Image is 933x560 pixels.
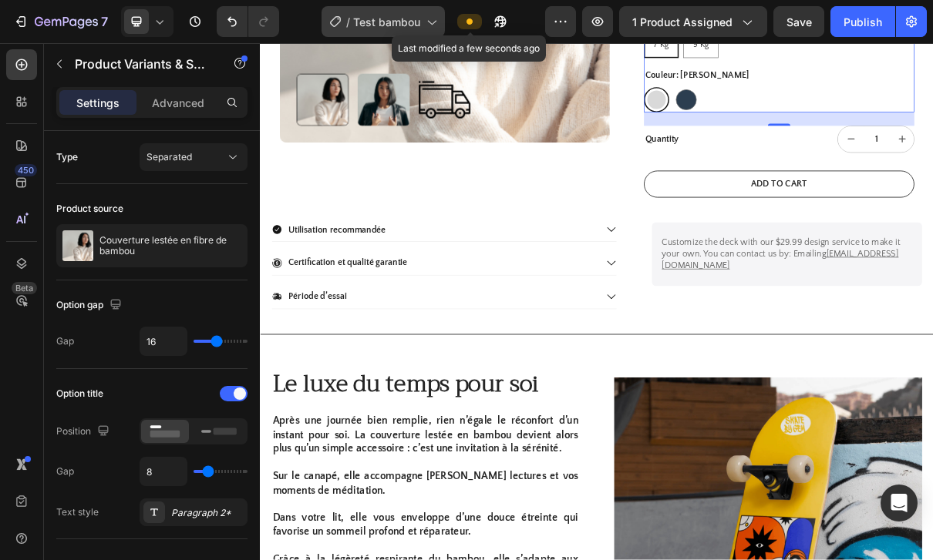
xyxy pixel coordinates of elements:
div: Option gap [56,295,125,316]
p: Période d’essai [39,340,119,357]
p: Customize the deck with our $29.99 design service to make it your own. You can contact us by: Ema... [552,267,896,314]
p: Utilisation recommandée [39,249,172,265]
input: Auto [140,327,187,355]
div: Quantity [527,122,710,142]
div: Beta [12,282,37,294]
img: product feature img [62,230,93,261]
p: Settings [76,95,120,111]
span: Save [786,15,812,29]
p: Product Variants & Swatches [75,55,206,73]
div: Product source [56,202,123,216]
div: Publish [844,14,882,30]
button: decrement [794,115,830,150]
div: Gap [56,464,74,478]
div: Paragraph 2* [171,506,244,520]
div: Gap [56,334,74,348]
button: 7 [6,6,115,37]
div: Undo/Redo [217,6,279,37]
div: Text style [56,505,99,519]
iframe: Design area [260,43,933,560]
span: 1 product assigned [632,14,733,30]
button: Save [773,6,824,37]
div: Position [56,421,113,442]
h2: Le luxe du temps pour soi [15,448,439,491]
button: 1 product assigned [619,6,767,37]
div: Open Intercom Messenger [881,485,918,521]
span: Test bambou [353,14,420,30]
p: 7 [101,12,108,31]
div: Option title [56,387,103,401]
span: / [346,14,350,30]
input: Auto [140,458,187,485]
span: Separated [147,151,192,163]
p: Certification et qualité garantie [39,294,202,310]
input: quantity [830,115,864,150]
div: ADD TO CART [675,186,752,202]
button: Publish [830,6,895,37]
div: Type [56,150,78,164]
button: increment [864,115,900,150]
button: ADD TO CART [527,176,899,213]
button: Separated [140,143,248,171]
p: Couverture lestée en fibre de bambou [99,235,241,257]
legend: Couleur: [PERSON_NAME] [527,33,673,55]
p: Advanced [152,95,204,111]
div: 450 [15,164,37,176]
